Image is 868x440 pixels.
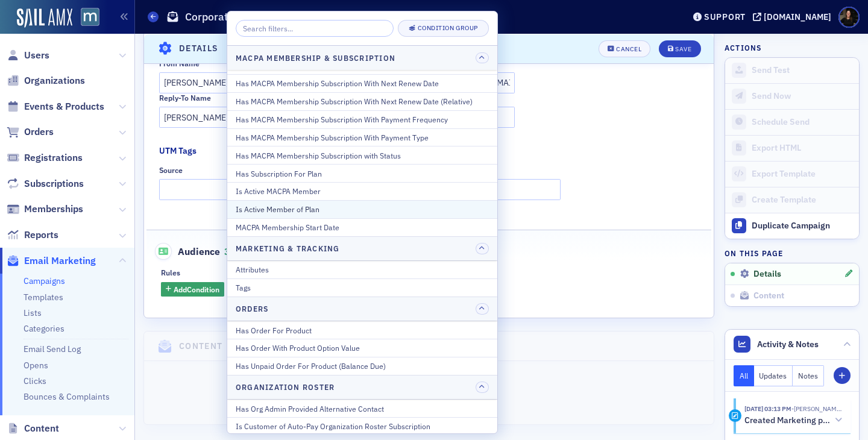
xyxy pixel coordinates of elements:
div: Export HTML [752,143,853,154]
div: [DOMAIN_NAME] [764,11,831,22]
input: Search filters... [236,20,394,37]
time: 10/7/2025 03:13 PM [744,404,791,413]
a: Organizations [7,74,85,87]
div: Duplicate Campaign [752,221,853,231]
span: No Email Content Set [144,361,714,424]
h4: Content [179,340,223,353]
button: Has Order For Product [227,321,497,339]
img: SailAMX [81,8,99,27]
div: Schedule Send [752,117,853,128]
span: Registrations [24,151,83,165]
button: MACPA Membership Start Date [227,218,497,236]
h4: Actions [725,42,762,53]
button: Duplicate Campaign [725,213,859,239]
span: Profile [838,7,860,28]
div: Is Active Member of Plan [236,204,489,215]
div: Create Template [752,195,853,206]
span: Events & Products [24,100,104,113]
span: Email Marketing [24,254,96,268]
button: Tags [227,278,497,297]
span: Users [24,49,49,62]
a: View Homepage [72,8,99,28]
button: Has MACPA Membership Subscription With Payment Type [227,128,497,146]
h4: On this page [725,248,860,259]
span: 38,616 Subscribers [224,245,411,257]
span: Content [753,291,784,301]
div: Has Order With Product Option Value [236,342,489,353]
button: Has Subscription For Plan [227,164,497,182]
span: Details [753,269,781,280]
a: Memberships [7,203,83,216]
span: Reports [24,228,58,242]
button: Has MACPA Membership Subscription With Next Renew Date (Relative) [227,92,497,110]
button: Has Org Admin Provided Alternative Contact [227,400,497,417]
div: Tags [236,282,489,293]
button: Condition Group [398,20,489,37]
h1: Corporate Member Newsletter [185,10,333,24]
span: Add Condition [174,284,219,295]
span: Lauren McDonough [791,404,842,413]
div: Is Customer of Auto-Pay Organization Roster Subscription [236,421,489,432]
span: Orders [24,125,54,139]
button: Save [659,40,700,57]
span: Content [24,422,59,435]
a: Opens [24,360,48,371]
div: Rules [161,268,180,277]
a: Lists [24,307,42,318]
a: Content [7,422,59,435]
div: Support [704,11,746,22]
div: Has MACPA Membership Subscription with Status [236,150,489,161]
div: Condition Group [418,25,478,31]
div: Has MACPA Membership Subscription With Payment Type [236,132,489,143]
a: Reports [7,228,58,242]
span: Subscriptions [24,177,84,190]
div: Send Now [752,91,853,102]
div: From Name [159,59,200,68]
span: Audience [155,243,221,260]
a: Email Send Log [24,344,81,354]
div: Has Subscription For Plan [236,168,489,179]
div: Send Test [752,65,853,76]
div: MACPA Membership Start Date [236,222,489,233]
div: Has MACPA Membership Subscription With Next Renew Date (Relative) [236,96,489,107]
a: Templates [24,292,63,303]
div: Is Active MACPA Member [236,186,489,196]
a: Events & Products [7,100,104,113]
img: SailAMX [17,8,72,28]
button: Cancel [599,40,650,57]
div: Activity [729,409,741,422]
button: Is Customer of Auto-Pay Organization Roster Subscription [227,417,497,435]
div: Reply-To Name [159,93,211,102]
button: Is Active Member of Plan [227,200,497,218]
button: Attributes [227,261,497,278]
a: Orders [7,125,54,139]
a: Users [7,49,49,62]
div: Has Org Admin Provided Alternative Contact [236,403,489,414]
div: Attributes [236,264,489,275]
div: Cancel [616,45,641,52]
div: Source [159,166,183,175]
button: Has MACPA Membership Subscription With Next Renew Date [227,74,497,92]
h4: Marketing & Tracking [236,243,340,254]
h4: MACPA Membership & Subscription [236,52,395,63]
button: Notes [793,365,824,386]
span: Memberships [24,203,83,216]
button: Has Order With Product Option Value [227,339,497,357]
div: Export Template [752,169,853,180]
button: Has MACPA Membership Subscription With Payment Frequency [227,110,497,128]
a: Registrations [7,151,83,165]
a: Subscriptions [7,177,84,190]
div: Has MACPA Membership Subscription With Payment Frequency [236,114,489,125]
a: Clicks [24,376,46,386]
h4: Details [179,42,219,55]
div: Has MACPA Membership Subscription With Next Renew Date [236,78,489,89]
span: Organizations [24,74,85,87]
a: Email Marketing [7,254,96,268]
span: Activity & Notes [757,338,819,351]
a: Bounces & Complaints [24,391,110,402]
div: UTM Tags [159,145,197,157]
button: Has MACPA Membership Subscription with Status [227,146,497,164]
button: AddCondition [161,282,224,297]
button: All [734,365,754,386]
